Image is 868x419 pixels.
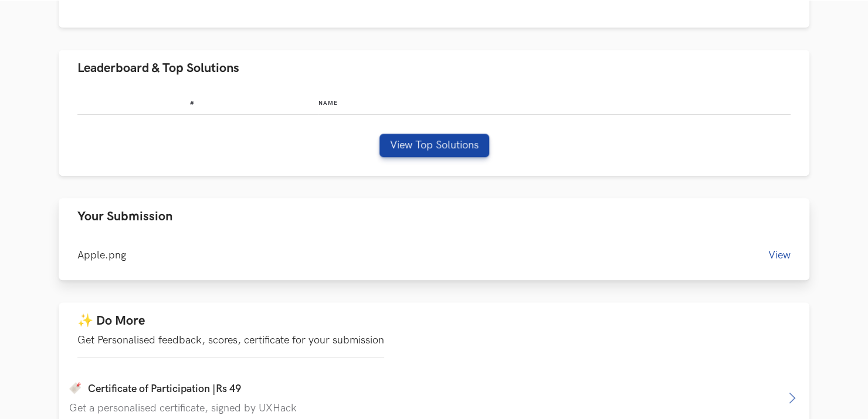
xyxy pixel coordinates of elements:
[190,100,195,107] span: #
[768,249,791,261] button: View
[69,402,785,414] p: Get a personalised certificate, signed by UXHack
[379,134,489,157] button: View Top Solutions
[69,382,81,394] img: bookmark
[59,198,809,235] button: Your Submission
[77,90,791,115] table: Leaderboard
[59,235,809,280] div: Your Submission
[77,249,126,261] span: Apple.png
[77,209,172,224] span: Your Submission
[59,87,809,176] div: Leaderboard & Top Solutions
[77,60,239,76] span: Leaderboard & Top Solutions
[59,302,809,368] button: ✨ Do MoreGet Personalised feedback, scores, certificate for your submission
[59,50,809,87] button: Leaderboard & Top Solutions
[77,334,384,346] p: Get Personalised feedback, scores, certificate for your submission
[77,313,145,329] span: ✨ Do More
[88,383,241,396] h4: Certificate of Participation |
[216,383,241,395] span: Rs 49
[318,100,338,107] span: Name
